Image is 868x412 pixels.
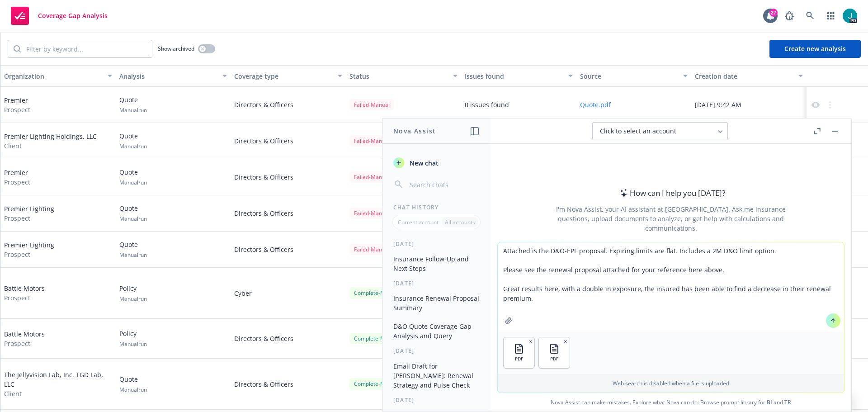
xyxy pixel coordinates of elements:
[4,284,45,303] div: Battle Motors
[119,204,147,223] div: Quote
[382,240,491,248] div: [DATE]
[116,65,231,87] button: Analysis
[231,268,346,319] div: Cyber
[119,340,147,348] span: Manual run
[408,178,480,191] input: Search chats
[119,95,147,114] div: Quote
[231,159,346,195] div: Directors & Officers
[600,127,676,136] span: Click to select an account
[349,378,404,389] div: Complete - Manual
[119,142,147,150] span: Manual run
[234,71,332,81] div: Coverage type
[119,215,147,223] span: Manual run
[801,7,819,25] a: Search
[539,337,570,368] button: PDF
[4,213,54,223] span: Prospect
[0,65,116,87] button: Organization
[390,291,483,315] button: Insurance Renewal Proposal Summary
[382,347,491,355] div: [DATE]
[769,9,778,17] div: 27
[231,232,346,268] div: Directors & Officers
[231,359,346,410] div: Directors & Officers
[4,177,30,187] span: Prospect
[515,356,523,362] span: PDF
[390,319,483,343] button: D&O Quote Coverage Gap Analysis and Query
[231,87,346,123] div: Directors & Officers
[119,386,147,393] span: Manual run
[691,87,807,123] div: [DATE] 9:42 AM
[4,204,54,223] div: Premier Lighting
[7,3,111,28] a: Coverage Gap Analysis
[158,45,194,52] span: Show archived
[504,337,534,368] button: PDF
[231,319,346,359] div: Directors & Officers
[4,240,54,259] div: Premier Lighting
[4,250,54,259] span: Prospect
[38,12,108,19] span: Coverage Gap Analysis
[784,398,791,406] a: TR
[695,71,793,81] div: Creation date
[580,71,678,81] div: Source
[231,195,346,232] div: Directors & Officers
[119,106,147,114] span: Manual run
[119,374,147,393] div: Quote
[349,99,394,110] div: Failed - Manual
[119,251,147,259] span: Manual run
[767,398,772,406] a: BI
[498,242,844,331] textarea: Attached is the D&O-EPL proposal. Expiring limits are flat. Includes a 2M D&O limit option. Pleas...
[408,158,439,168] span: New chat
[4,105,30,114] span: Prospect
[349,135,394,147] div: Failed - Manual
[4,293,45,303] span: Prospect
[349,244,394,255] div: Failed - Manual
[382,279,491,287] div: [DATE]
[4,141,97,151] span: Client
[550,356,558,362] span: PDF
[119,284,147,303] div: Policy
[349,333,404,344] div: Complete - Manual
[119,167,147,186] div: Quote
[4,168,30,187] div: Premier
[349,71,448,81] div: Status
[382,204,491,211] div: Chat History
[398,218,439,226] p: Current account
[4,132,97,151] div: Premier Lighting Holdings, LLC
[119,71,217,81] div: Analysis
[393,126,436,136] h1: Nova Assist
[4,339,45,348] span: Prospect
[346,65,461,87] button: Status
[231,65,346,87] button: Coverage type
[4,71,102,81] div: Organization
[822,7,840,25] a: Switch app
[691,65,807,87] button: Creation date
[769,40,861,58] button: Create new analysis
[465,100,509,109] div: 0 issues found
[4,389,112,398] span: Client
[445,218,475,226] p: All accounts
[544,204,798,233] div: I'm Nova Assist, your AI assistant at [GEOGRAPHIC_DATA]. Ask me insurance questions, upload docum...
[503,379,839,387] p: Web search is disabled when a file is uploaded
[382,396,491,404] div: [DATE]
[390,359,483,393] button: Email Draft for [PERSON_NAME]: Renewal Strategy and Pulse Check
[119,329,147,348] div: Policy
[494,393,848,412] span: Nova Assist can make mistakes. Explore what Nova can do: Browse prompt library for and
[580,100,611,109] button: Quote.pdf
[390,251,483,276] button: Insurance Follow-Up and Next Steps
[349,287,404,298] div: Complete - Manual
[4,329,45,348] div: Battle Motors
[231,123,346,159] div: Directors & Officers
[21,40,152,57] input: Filter by keyword...
[349,171,394,183] div: Failed - Manual
[119,240,147,259] div: Quote
[843,9,857,23] img: photo
[119,179,147,186] span: Manual run
[119,131,147,150] div: Quote
[576,65,692,87] button: Source
[119,295,147,303] span: Manual run
[592,122,728,140] button: Click to select an account
[780,7,798,25] a: Report a Bug
[465,71,563,81] div: Issues found
[14,45,21,52] svg: Search
[461,65,576,87] button: Issues found
[617,187,725,199] div: How can I help you [DATE]?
